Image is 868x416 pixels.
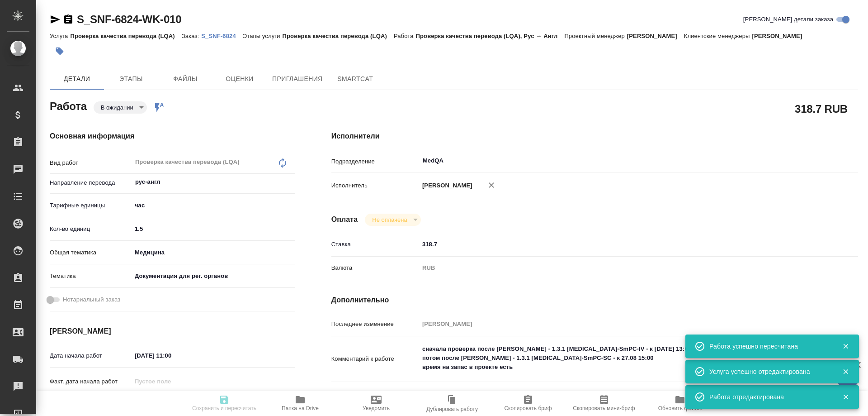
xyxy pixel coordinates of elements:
p: Услуга [50,33,70,39]
p: Тарифные единицы [50,201,132,210]
p: Валюта [331,263,419,273]
input: Пустое поле [419,317,814,330]
h4: Исполнители [331,131,858,142]
span: Оценки [218,73,261,85]
div: В ожидании [94,101,147,114]
p: [PERSON_NAME] [752,33,809,39]
p: Проектный менеджер [564,33,627,39]
p: [PERSON_NAME] [627,33,684,39]
h2: Работа [50,97,87,114]
p: Вид работ [50,158,132,167]
p: Комментарий к работе [331,354,419,363]
span: Сохранить и пересчитать [192,405,256,411]
span: Скопировать бриф [504,405,552,411]
span: [PERSON_NAME] детали заказа [743,15,833,24]
span: Уведомить [363,405,390,411]
p: Проверка качества перевода (LQA) [283,33,394,39]
span: Этапы [109,73,153,85]
p: Работа [394,33,416,39]
button: Open [809,160,811,162]
p: Ставка [331,240,419,249]
div: RUB [419,260,814,276]
button: Дублировать работу [414,391,490,416]
p: Последнее изменение [331,320,419,329]
button: Open [290,181,292,183]
div: Работа отредактирована [709,392,829,402]
p: Проверка качества перевода (LQA), Рус → Англ [416,33,565,39]
div: Медицина [132,245,295,260]
button: Закрыть [836,368,855,376]
button: Сохранить и пересчитать [186,391,262,416]
p: Дата начала работ [50,351,132,360]
button: В ожидании [98,104,136,111]
button: Закрыть [836,342,855,350]
p: Тематика [50,272,132,281]
h4: Дополнительно [331,295,858,306]
span: Дублировать работу [426,406,478,412]
p: Подразделение [331,157,419,166]
div: час [132,198,295,213]
p: Направление перевода [50,178,132,187]
button: Добавить тэг [50,41,70,61]
button: Закрыть [836,393,855,401]
p: Факт. дата начала работ [50,377,132,386]
h4: [PERSON_NAME] [50,326,295,337]
button: Скопировать ссылку [63,14,74,25]
p: Проверка качества перевода (LQA) [70,33,181,39]
span: Файлы [164,73,207,85]
button: Обновить файлы [642,391,718,416]
input: Пустое поле [132,375,211,388]
button: Папка на Drive [262,391,338,416]
textarea: сначала проверка после [PERSON_NAME] - 1.3.1 [MEDICAL_DATA]-SmPC-IV - к [DATE] 13:00 потом после ... [419,341,814,375]
p: Исполнитель [331,181,419,190]
div: Работа успешно пересчитана [709,342,829,351]
a: S_SNF-6824 [201,32,243,39]
p: Этапы услуги [243,33,283,39]
p: [PERSON_NAME] [419,181,472,190]
h2: 318.7 RUB [795,101,848,116]
span: Детали [55,73,99,85]
div: Документация для рег. органов [132,268,295,284]
textarea: /Clients/Sanofi/Orders/S_SNF-6824/LQA/S_SNF-6824-WK-010 [419,387,814,402]
button: Удалить исполнителя [481,175,501,195]
div: В ожидании [365,214,420,226]
p: Общая тематика [50,248,132,257]
span: SmartCat [334,73,377,85]
span: Скопировать мини-бриф [573,405,635,411]
button: Скопировать ссылку для ЯМессенджера [50,14,61,25]
p: S_SNF-6824 [201,33,243,39]
input: ✎ Введи что-нибудь [132,222,295,235]
button: Скопировать бриф [490,391,566,416]
span: Обновить файлы [658,405,702,411]
span: Папка на Drive [282,405,319,411]
button: Не оплачена [369,216,410,224]
input: ✎ Введи что-нибудь [132,349,211,362]
h4: Оплата [331,214,358,225]
input: ✎ Введи что-нибудь [419,238,814,251]
h4: Основная информация [50,131,295,142]
span: Приглашения [272,73,323,85]
div: Услуга успешно отредактирована [709,367,829,376]
button: Уведомить [338,391,414,416]
span: Нотариальный заказ [63,295,120,304]
p: Заказ: [182,33,201,39]
p: Клиентские менеджеры [684,33,752,39]
p: Кол-во единиц [50,225,132,234]
a: S_SNF-6824-WK-010 [77,13,181,25]
button: Скопировать мини-бриф [566,391,642,416]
